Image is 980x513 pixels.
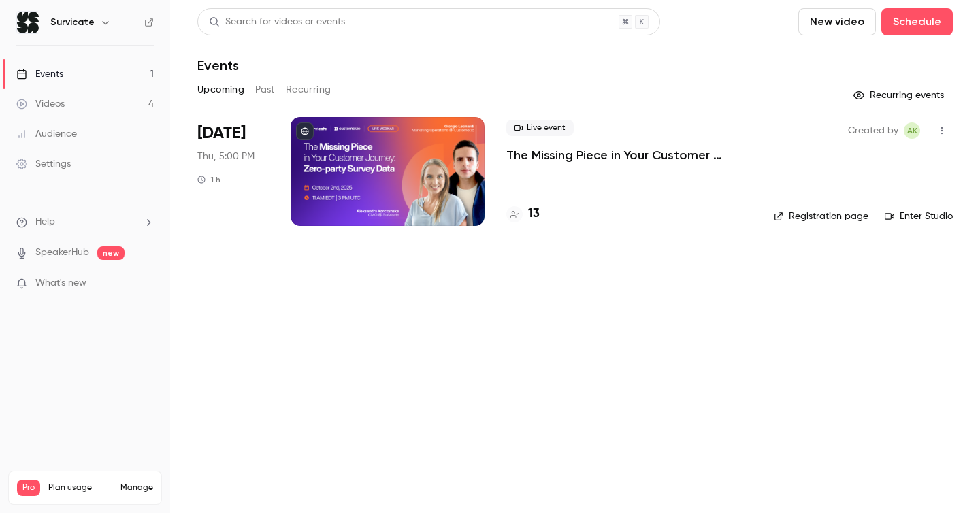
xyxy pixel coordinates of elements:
button: Recurring events [847,84,953,106]
h6: Survicate [50,16,95,29]
div: Oct 2 Thu, 11:00 AM (America/New York) [197,117,269,226]
span: [DATE] [197,122,246,144]
div: Audience [16,127,77,141]
img: Survicate [17,12,39,33]
h1: Events [197,57,239,73]
button: Past [255,79,275,101]
div: 1 h [197,174,220,185]
button: Upcoming [197,79,244,101]
a: The Missing Piece in Your Customer Journey: Zero-party Survey Data [506,147,752,163]
a: Manage [120,482,153,493]
div: Videos [16,97,65,111]
div: Settings [16,157,71,171]
a: Enter Studio [885,210,953,223]
span: Help [35,215,55,229]
span: What's new [35,276,86,291]
div: Search for videos or events [209,15,345,29]
a: Registration page [774,210,868,223]
span: new [97,246,125,260]
button: New video [798,8,876,35]
span: Pro [17,480,40,496]
span: Aleksandra Korczyńska [904,122,920,139]
div: Events [16,67,63,81]
span: Thu, 5:00 PM [197,150,255,163]
iframe: Noticeable Trigger [137,278,154,290]
a: SpeakerHub [35,246,89,260]
h4: 13 [528,205,540,223]
button: Schedule [881,8,953,35]
li: help-dropdown-opener [16,215,154,229]
button: Recurring [286,79,331,101]
span: AK [907,122,917,139]
span: Created by [848,122,898,139]
a: 13 [506,205,540,223]
span: Plan usage [48,482,112,493]
span: Live event [506,120,574,136]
